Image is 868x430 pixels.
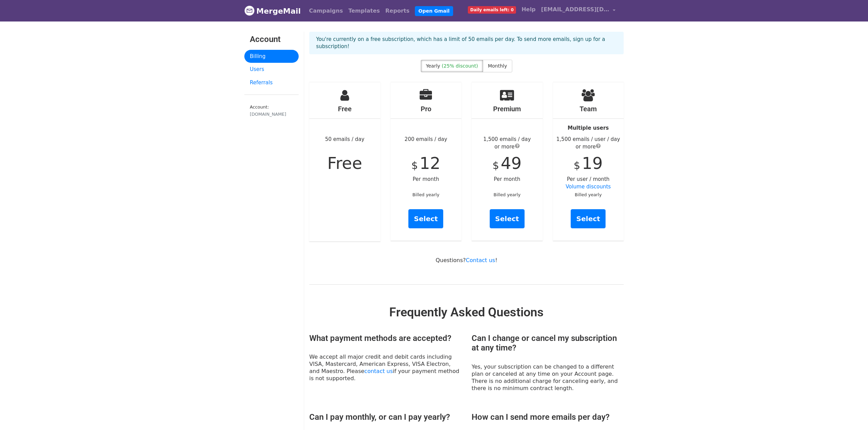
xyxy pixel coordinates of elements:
span: Monthly [488,63,507,69]
span: 19 [582,154,603,173]
span: (25% discount) [442,63,478,69]
h3: Can I pay monthly, or can I pay yearly? [309,412,461,422]
a: [EMAIL_ADDRESS][DOMAIN_NAME] [538,3,618,19]
div: Per user / month [553,82,624,241]
div: 50 emails / day [309,82,380,241]
a: Help [519,3,538,16]
div: [DOMAIN_NAME] [250,111,293,117]
a: Select [571,209,606,228]
small: Billed yearly [575,192,602,197]
span: 12 [420,154,440,173]
a: Billing [244,50,299,63]
h4: Team [553,105,624,113]
a: Daily emails left: 0 [465,3,519,16]
a: Select [490,209,525,228]
a: Contact us [466,257,495,263]
p: Questions? ! [309,257,624,264]
a: contact us [364,368,393,374]
span: Daily emails left: 0 [468,6,516,14]
a: Referrals [244,76,299,89]
h3: What payment methods are accepted? [309,333,461,343]
span: 49 [501,154,521,173]
small: Account: [250,104,293,117]
a: Volume discounts [566,184,611,190]
span: Yearly [426,63,440,69]
a: Users [244,63,299,76]
a: Campaigns [306,4,345,18]
h4: Premium [472,105,543,113]
strong: Multiple users [568,125,609,131]
h4: Free [309,105,380,113]
h3: Can I change or cancel my subscription at any time? [472,333,624,353]
h3: Account [250,34,293,44]
div: 200 emails / day Per month [391,82,462,241]
p: Yes, your subscription can be changed to a different plan or canceled at any time on your Account... [472,363,624,392]
span: Free [327,154,362,173]
a: Open Gmail [415,6,453,16]
h3: How can I send more emails per day? [472,412,624,422]
a: MergeMail [244,4,301,18]
span: $ [411,159,418,171]
p: We accept all major credit and debit cards including VISA, Mastercard, American Express, VISA Ele... [309,353,461,382]
div: 1,500 emails / user / day or more [553,135,624,151]
h2: Frequently Asked Questions [309,305,624,320]
span: $ [492,159,499,171]
span: [EMAIL_ADDRESS][DOMAIN_NAME] [541,5,609,14]
small: Billed yearly [412,192,439,197]
span: $ [574,159,580,171]
div: 1,500 emails / day or more [472,135,543,151]
a: Templates [345,4,382,18]
h4: Pro [391,105,462,113]
a: Reports [383,4,412,18]
img: MergeMail logo [244,5,255,16]
small: Billed yearly [493,192,520,197]
div: Per month [472,82,543,241]
p: You're currently on a free subscription, which has a limit of 50 emails per day. To send more ema... [316,36,617,50]
a: Select [408,209,443,228]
